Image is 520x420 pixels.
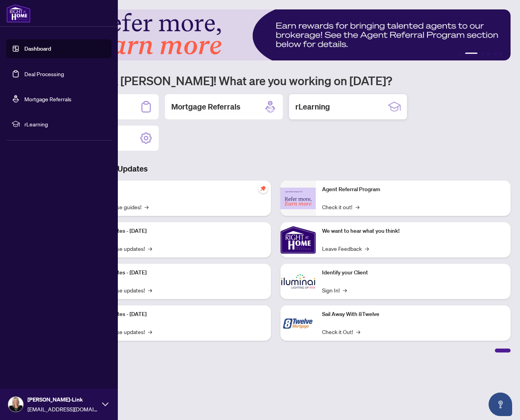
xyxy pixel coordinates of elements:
[459,53,462,56] button: 1
[148,327,152,336] span: →
[82,227,265,236] p: Platform Updates - [DATE]
[280,305,316,341] img: Sail Away With 8Twelve
[355,203,359,211] span: →
[489,393,512,416] button: Open asap
[481,53,484,56] button: 3
[24,45,51,52] a: Dashboard
[27,395,98,404] span: [PERSON_NAME]-Link
[82,310,265,319] p: Platform Updates - [DATE]
[487,53,490,56] button: 4
[41,163,511,174] h3: Brokerage & Industry Updates
[258,184,268,193] span: pushpin
[322,185,504,194] p: Agent Referral Program
[322,244,369,253] a: Leave Feedback→
[148,244,152,253] span: →
[322,286,347,294] a: Sign In!→
[171,101,240,112] h2: Mortgage Referrals
[295,101,330,112] h2: rLearning
[322,203,359,211] a: Check it out!→
[356,327,360,336] span: →
[500,53,503,56] button: 6
[41,9,511,60] img: Slide 1
[280,264,316,299] img: Identify your Client
[493,53,496,56] button: 5
[322,310,504,319] p: Sail Away With 8Twelve
[82,185,265,194] p: Self-Help
[365,244,369,253] span: →
[82,268,265,277] p: Platform Updates - [DATE]
[280,188,316,209] img: Agent Referral Program
[6,4,31,23] img: logo
[27,405,98,413] span: [EMAIL_ADDRESS][DOMAIN_NAME]
[8,397,23,412] img: Profile Icon
[322,327,360,336] a: Check it Out!→
[24,95,71,102] a: Mortgage Referrals
[280,222,316,257] img: We want to hear what you think!
[41,73,511,88] h1: Welcome back [PERSON_NAME]! What are you working on [DATE]?
[24,70,64,77] a: Deal Processing
[465,53,478,56] button: 2
[322,227,504,236] p: We want to hear what you think!
[148,286,152,294] span: →
[322,268,504,277] p: Identify your Client
[343,286,347,294] span: →
[145,203,148,211] span: →
[24,120,106,128] span: rLearning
